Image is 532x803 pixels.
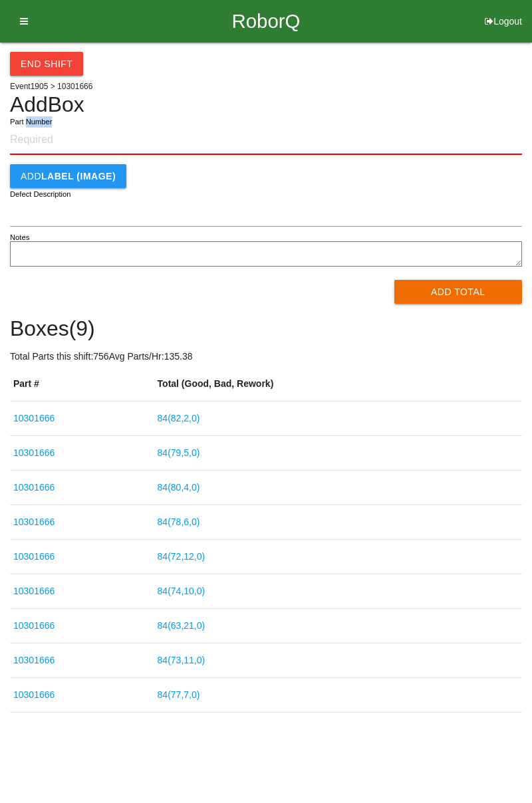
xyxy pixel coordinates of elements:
[158,482,200,493] a: 84(80,4,0)
[158,586,205,596] a: 84(74,10,0)
[10,350,522,364] p: Total Parts this shift: 756 Avg Parts/Hr: 135.38
[10,232,29,243] label: Notes
[10,93,522,116] h4: Add Box
[158,551,205,562] a: 84(72,12,0)
[13,413,55,423] a: 10301666
[13,689,55,700] a: 10301666
[13,482,55,493] a: 10301666
[41,171,116,181] b: LABEL (IMAGE)
[10,317,522,340] h4: Boxes ( 9 )
[10,52,83,76] button: End Shift
[10,367,154,401] th: Part #
[13,447,55,458] a: 10301666
[13,655,55,665] a: 10301666
[158,655,205,665] a: 84(73,11,0)
[154,367,522,401] th: Total (Good, Bad, Rework)
[10,82,92,91] span: Event 1905 > 10301666
[158,413,200,423] a: 84(82,2,0)
[10,116,52,128] label: Part Number
[394,280,523,304] button: Add Total
[158,447,200,458] a: 84(79,5,0)
[13,586,55,596] a: 10301666
[158,516,200,527] a: 84(78,6,0)
[10,164,126,188] button: AddLABEL (IMAGE)
[13,551,55,562] a: 10301666
[10,189,71,200] label: Defect Description
[13,620,55,631] a: 10301666
[158,620,205,631] a: 84(63,21,0)
[13,516,55,527] a: 10301666
[158,689,200,700] a: 84(77,7,0)
[10,126,522,155] input: Required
